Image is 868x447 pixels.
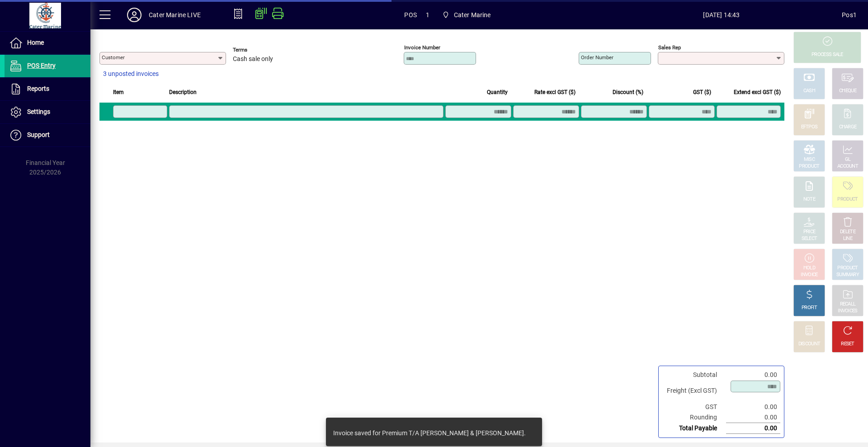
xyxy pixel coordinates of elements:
span: Quantity [487,87,508,97]
a: Settings [5,101,90,123]
div: HOLD [803,265,815,272]
div: Pos1 [842,8,857,22]
div: DISCOUNT [798,341,820,348]
div: PRODUCT [837,196,858,203]
div: INVOICES [838,308,857,315]
span: POS [404,8,417,22]
span: Reports [27,85,49,92]
div: MISC [804,156,815,163]
mat-label: Sales rep [658,44,681,51]
td: GST [662,402,726,412]
a: Reports [5,78,90,100]
span: Extend excl GST ($) [734,87,781,97]
div: INVOICE [801,272,817,278]
div: PROFIT [802,305,817,311]
span: Cater Marine [439,7,495,23]
button: Profile [120,7,149,23]
div: RECALL [840,301,856,308]
span: Item [113,87,124,97]
a: Support [5,124,90,146]
div: CHARGE [839,124,857,131]
div: GL [845,156,851,163]
div: CHEQUE [839,88,856,94]
span: Cater Marine [454,8,491,22]
div: PRICE [803,229,816,235]
div: EFTPOS [801,124,818,131]
span: Description [169,87,197,97]
span: Discount (%) [613,87,643,97]
div: SELECT [802,235,817,242]
div: NOTE [803,196,815,203]
span: Settings [27,108,50,115]
span: 3 unposted invoices [103,69,159,79]
span: Home [27,39,44,46]
mat-label: Order number [581,54,613,61]
td: 0.00 [726,402,780,412]
td: 0.00 [726,370,780,380]
td: 0.00 [726,423,780,434]
span: [DATE] 14:43 [601,8,842,22]
div: PROCESS SALE [811,52,843,58]
span: Terms [233,47,287,53]
div: ACCOUNT [837,163,858,170]
div: Cater Marine LIVE [149,8,201,22]
a: Home [5,32,90,54]
mat-label: Invoice number [404,44,440,51]
td: Freight (Excl GST) [662,380,726,402]
div: SUMMARY [836,272,859,278]
div: LINE [843,235,852,242]
div: CASH [803,88,815,94]
span: Rate excl GST ($) [534,87,576,97]
span: Cash sale only [233,56,273,63]
div: DELETE [840,229,855,235]
div: Invoice saved for Premium T/A [PERSON_NAME] & [PERSON_NAME]. [333,428,526,438]
div: PRODUCT [837,265,858,272]
td: Subtotal [662,370,726,380]
div: PRODUCT [799,163,819,170]
div: RESET [841,341,854,348]
td: 0.00 [726,412,780,423]
span: POS Entry [27,62,56,69]
span: 1 [426,8,429,22]
span: Support [27,131,50,138]
span: GST ($) [693,87,711,97]
mat-label: Customer [102,54,125,61]
td: Rounding [662,412,726,423]
td: Total Payable [662,423,726,434]
button: 3 unposted invoices [99,66,162,82]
